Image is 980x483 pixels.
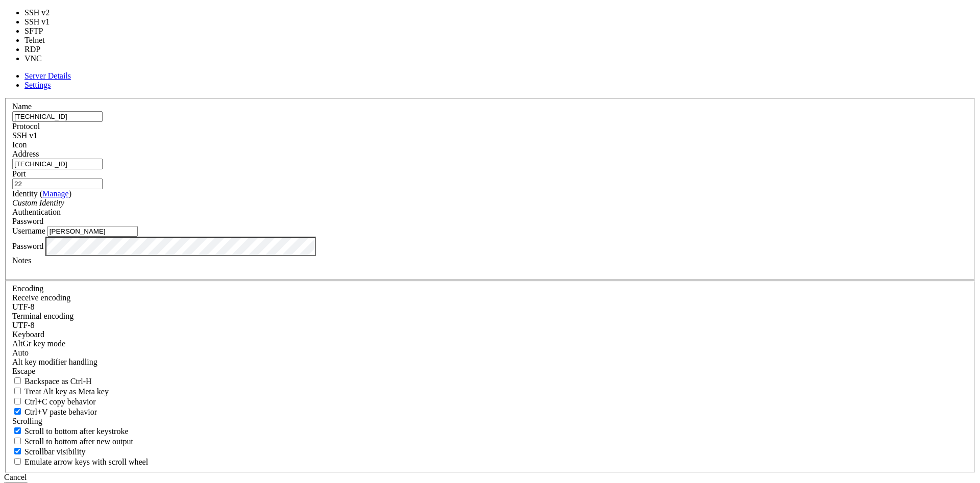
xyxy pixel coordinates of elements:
[24,408,97,416] span: Ctrl+V paste behavior
[24,377,92,386] span: Backspace as Ctrl-H
[24,457,148,466] span: Emulate arrow keys with scroll wheel
[24,17,62,27] li: SSH v1
[12,417,42,425] label: Scrolling
[14,427,21,434] input: Scroll to bottom after keystroke
[12,367,968,376] div: Escape
[14,388,21,394] input: Treat Alt key as Meta key
[12,367,35,375] span: Escape
[24,387,109,396] span: Treat Alt key as Meta key
[12,169,26,178] label: Port
[12,284,43,293] label: Encoding
[12,131,968,140] div: SSH v1
[24,36,62,45] li: Telnet
[24,81,51,89] a: Settings
[12,208,61,216] label: Authentication
[24,27,62,36] li: SFTP
[4,473,976,482] div: Cancel
[12,179,103,189] input: Port Number
[24,54,62,63] li: VNC
[24,427,129,436] span: Scroll to bottom after keystroke
[12,302,968,312] div: UTF-8
[12,330,44,339] label: Keyboard
[12,377,92,386] label: If true, the backspace should send BS ('\x08', aka ^H). Otherwise the backspace key should send '...
[40,189,71,198] span: ( )
[14,458,21,465] input: Emulate arrow keys with scroll wheel
[12,241,43,250] label: Password
[12,358,97,366] label: Controls how the Alt key is handled. Escape: Send an ESC prefix. 8-Bit: Add 128 to the typed char...
[47,226,138,237] input: Login Username
[12,302,35,311] span: UTF-8
[12,111,103,122] input: Server Name
[12,321,968,330] div: UTF-8
[12,321,35,329] span: UTF-8
[24,45,62,54] li: RDP
[14,398,21,404] input: Ctrl+C copy behavior
[12,387,109,396] label: Whether the Alt key acts as a Meta key or as a distinct Alt key.
[12,198,64,207] i: Custom Identity
[12,293,70,302] label: Set the expected encoding for data received from the host. If the encodings do not match, visual ...
[12,131,37,140] span: SSH v1
[14,438,21,444] input: Scroll to bottom after new output
[12,427,129,436] label: Whether to scroll to the bottom on any keystroke.
[12,217,968,226] div: Password
[14,408,21,415] input: Ctrl+V paste behavior
[12,256,31,265] label: Notes
[12,102,32,111] label: Name
[12,397,96,406] label: Ctrl-C copies if true, send ^C to host if false. Ctrl-Shift-C sends ^C to host if true, copies if...
[12,348,29,357] span: Auto
[12,348,968,358] div: Auto
[12,457,148,466] label: When using the alternative screen buffer, and DECCKM (Application Cursor Keys) is active, mouse w...
[12,217,43,225] span: Password
[24,437,133,446] span: Scroll to bottom after new output
[12,140,27,149] label: Icon
[12,312,73,320] label: The default terminal encoding. ISO-2022 enables character map translations (like graphics maps). ...
[12,149,39,158] label: Address
[12,339,65,348] label: Set the expected encoding for data received from the host. If the encodings do not match, visual ...
[24,8,62,17] li: SSH v2
[12,447,86,456] label: The vertical scrollbar mode.
[12,226,45,235] label: Username
[12,122,40,131] label: Protocol
[12,408,97,416] label: Ctrl+V pastes if true, sends ^V to host if false. Ctrl+Shift+V sends ^V to host if true, pastes i...
[12,198,968,208] div: Custom Identity
[12,437,133,446] label: Scroll to bottom after new output.
[24,447,86,456] span: Scrollbar visibility
[24,71,71,80] a: Server Details
[12,159,103,169] input: Host Name or IP
[14,448,21,454] input: Scrollbar visibility
[14,377,21,384] input: Backspace as Ctrl-H
[24,397,96,406] span: Ctrl+C copy behavior
[42,189,69,198] a: Manage
[12,189,71,198] label: Identity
